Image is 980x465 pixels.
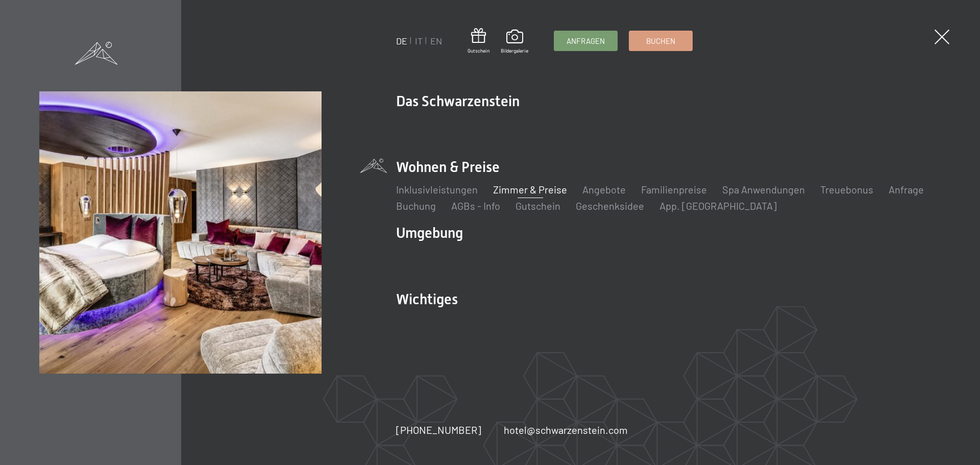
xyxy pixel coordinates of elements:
a: App. [GEOGRAPHIC_DATA] [659,200,777,212]
a: Inklusivleistungen [396,183,478,195]
a: Angebote [582,183,626,195]
a: Spa Anwendungen [722,183,805,195]
span: Anfragen [567,36,605,46]
a: Anfrage [889,183,924,195]
a: EN [430,35,442,46]
a: Zimmer & Preise [493,183,567,195]
a: [PHONE_NUMBER] [396,423,481,437]
a: hotel@schwarzenstein.com [504,423,628,437]
a: Gutschein [468,28,489,54]
span: [PHONE_NUMBER] [396,424,481,436]
a: Anfragen [554,31,617,51]
span: Buchen [646,36,675,46]
a: IT [415,35,423,46]
span: Gutschein [468,47,489,54]
span: Bildergalerie [501,47,528,54]
a: Bildergalerie [501,30,528,54]
a: Geschenksidee [576,200,644,212]
a: DE [396,35,407,46]
a: Gutschein [516,200,560,212]
a: AGBs - Info [451,200,500,212]
a: Familienpreise [641,183,707,195]
a: Buchen [629,31,692,51]
a: Buchung [396,200,436,212]
a: Treuebonus [820,183,873,195]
